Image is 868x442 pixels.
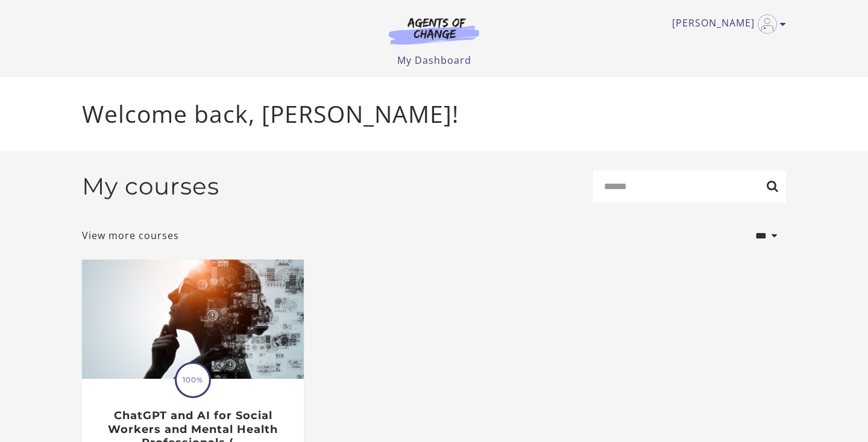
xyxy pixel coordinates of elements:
[376,17,492,45] img: Agents of Change Logo
[82,172,219,201] h2: My courses
[672,14,780,34] a: Toggle menu
[82,96,786,132] p: Welcome back, [PERSON_NAME]!
[82,228,179,243] a: View more courses
[177,364,209,396] span: 100%
[397,54,471,67] a: My Dashboard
